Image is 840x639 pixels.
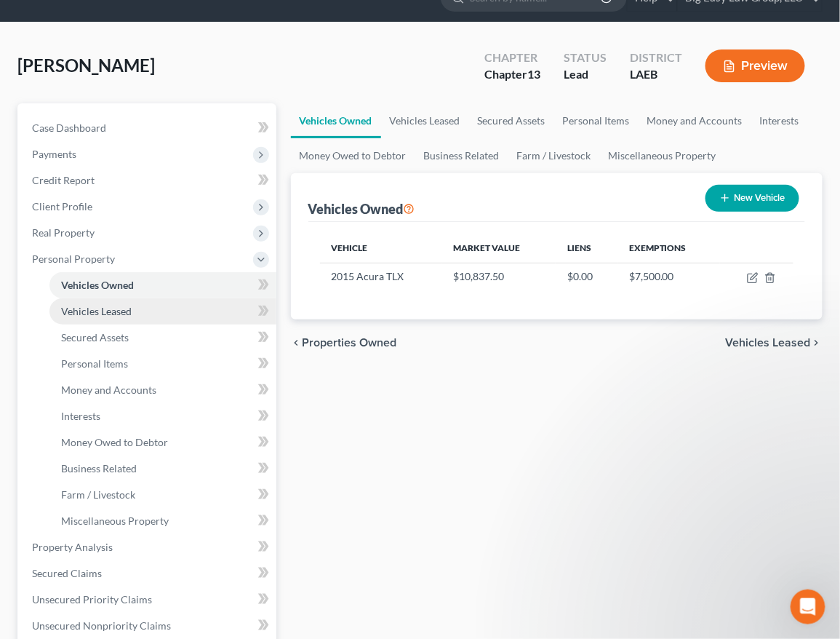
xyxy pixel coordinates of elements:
[32,541,113,553] span: Property Analysis
[556,234,617,263] th: Liens
[811,337,823,349] i: chevron_right
[508,138,600,173] a: Farm / Livestock
[49,482,276,508] a: Farm / Livestock
[564,66,607,83] div: Lead
[41,8,65,31] img: Profile image for Emma
[20,613,276,639] a: Unsecured Nonpriority Claims
[23,418,137,427] div: [PERSON_NAME] • [DATE]
[61,331,129,344] span: Secured Assets
[20,534,276,560] a: Property Analysis
[564,49,607,66] div: Status
[12,446,279,471] textarea: Message…
[32,174,95,186] span: Credit Report
[630,66,682,83] div: LAEB
[381,103,469,138] a: Vehicles Leased
[23,321,227,349] div: If these filings are urgent, please file directly with the court.
[791,590,825,624] iframe: Intercom live chat
[34,273,227,314] li: Wait at least before attempting again (to allow MFA to reset on the court’s site)
[61,357,128,370] span: Personal Items
[12,68,239,416] div: Important Filing UpdateOur team has been actively rolling out updates to address issues associate...
[630,49,682,66] div: District
[61,488,135,501] span: Farm / Livestock
[751,103,808,138] a: Interests
[291,103,381,138] a: Vehicles Owned
[49,377,276,403] a: Money and Accounts
[32,567,102,579] span: Secured Claims
[17,55,155,76] span: [PERSON_NAME]
[49,429,276,456] a: Money Owed to Debtor
[303,337,397,349] span: Properties Owned
[49,351,276,377] a: Personal Items
[415,138,508,173] a: Business Related
[320,263,441,290] td: 2015 Acura TLX
[61,279,134,291] span: Vehicles Owned
[249,471,273,494] button: Send a message…
[291,138,415,173] a: Money Owed to Debtor
[320,234,441,263] th: Vehicle
[705,49,805,82] button: Preview
[441,263,556,290] td: $10,837.50
[484,66,540,83] div: Chapter
[469,103,554,138] a: Secured Assets
[484,49,540,66] div: Chapter
[61,462,137,475] span: Business Related
[49,403,276,429] a: Interests
[726,337,823,349] button: Vehicles Leased chevron_right
[23,99,227,199] div: Our team has been actively rolling out updates to address issues associated with the recent MFA u...
[49,325,276,351] a: Secured Assets
[23,206,227,249] div: If you encounter an error when filing, please take the following steps before trying to file again:
[49,298,276,325] a: Vehicles Leased
[20,115,276,141] a: Case Dashboard
[61,436,168,448] span: Money Owed to Debtor
[291,337,303,349] i: chevron_left
[20,587,276,613] a: Unsecured Priority Claims
[228,6,255,33] button: Home
[20,560,276,587] a: Secured Claims
[61,515,169,527] span: Miscellaneous Property
[12,68,279,448] div: Emma says…
[69,477,81,488] button: Gif picker
[46,477,57,488] button: Emoji picker
[20,167,276,194] a: Credit Report
[49,508,276,534] a: Miscellaneous Property
[61,384,156,396] span: Money and Accounts
[23,78,161,90] b: Important Filing Update
[291,337,397,349] button: chevron_left Properties Owned
[92,477,104,488] button: Start recording
[49,456,276,482] a: Business Related
[527,67,540,81] span: 13
[617,263,720,290] td: $7,500.00
[600,138,725,173] a: Miscellaneous Property
[726,337,811,349] span: Vehicles Leased
[61,305,132,317] span: Vehicles Leased
[34,256,227,270] li: Refresh your browser
[556,263,617,290] td: $0.00
[71,7,165,18] h1: [PERSON_NAME]
[32,122,106,134] span: Case Dashboard
[32,226,95,239] span: Real Property
[705,185,799,212] button: New Vehicle
[49,272,276,298] a: Vehicles Owned
[9,6,37,33] button: go back
[255,6,281,32] div: Close
[308,200,415,218] div: Vehicles Owned
[32,200,92,213] span: Client Profile
[32,619,171,632] span: Unsecured Nonpriority Claims
[71,18,100,33] p: Active
[98,274,185,285] b: 10 full minutes
[441,234,556,263] th: Market Value
[61,410,100,422] span: Interests
[23,477,34,488] button: Upload attachment
[617,234,720,263] th: Exemptions
[32,253,115,265] span: Personal Property
[639,103,751,138] a: Money and Accounts
[32,593,152,606] span: Unsecured Priority Claims
[23,357,227,400] div: We’ll continue monitoring this closely and will share updates as soon as more information is avai...
[32,148,76,160] span: Payments
[554,103,639,138] a: Personal Items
